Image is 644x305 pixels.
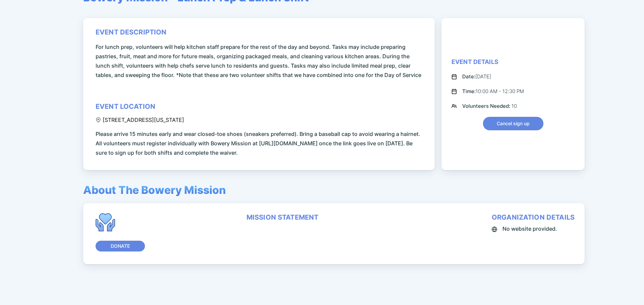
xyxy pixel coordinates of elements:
span: For lunch prep, volunteers will help kitchen staff prepare for the rest of the day and beyond. Ta... [96,42,425,80]
div: 10 [462,102,517,110]
div: Event Details [451,58,498,66]
span: Cancel sign up [497,120,530,127]
div: [DATE] [462,73,491,81]
span: Please arrive 15 minutes early and wear closed-toe shoes (sneakers preferred). Bring a baseball c... [96,129,425,157]
div: organization details [492,213,575,221]
span: Volunteers Needed: [462,103,512,109]
div: event description [96,28,167,36]
span: Time: [462,88,476,94]
span: Donate [111,243,130,249]
div: 10:00 AM - 12:30 PM [462,87,524,95]
span: No website provided. [502,224,557,233]
span: About The Bowery Mission [83,183,226,197]
div: event location [96,102,155,110]
div: [STREET_ADDRESS][US_STATE] [96,117,184,123]
span: Date: [462,73,475,80]
button: Cancel sign up [483,117,543,130]
div: mission statement [247,213,319,221]
button: Donate [96,241,145,251]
